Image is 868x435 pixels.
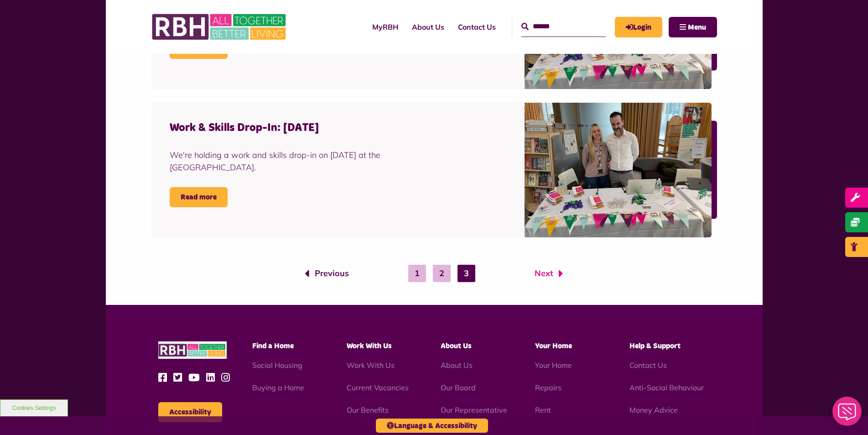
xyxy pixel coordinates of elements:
[441,383,476,392] a: Our Board
[535,342,572,350] span: Your Home
[615,17,662,37] a: MyRBH
[305,267,349,279] a: Previous page
[629,383,704,392] a: Anti-Social Behaviour
[347,361,395,370] a: Work With Us
[441,405,507,425] a: Our Representative Body
[629,342,681,350] span: Help & Support
[629,405,678,414] a: Money Advice
[457,265,475,282] a: 3
[535,383,561,392] a: Repairs
[408,265,426,282] a: 1
[535,405,551,414] a: Rent
[158,341,227,359] img: RBH
[688,24,706,31] span: Menu
[451,15,503,39] a: Contact Us
[252,342,294,350] span: Find a Home
[158,402,222,422] button: Accessibility
[441,361,473,370] a: About Us
[170,121,452,135] h4: Work & Skills Drop-In: [DATE]
[629,361,667,370] a: Contact Us
[535,267,563,279] a: Next page
[252,383,304,392] a: Buying a Home
[151,9,288,45] img: RBH
[252,361,302,370] a: Social Housing - open in a new tab
[521,17,606,37] input: Search
[669,17,717,37] button: Navigation
[376,419,488,433] button: Language & Accessibility
[347,342,392,350] span: Work With Us
[170,149,452,173] div: We're holding a work and skills drop-in on [DATE] at the [GEOGRAPHIC_DATA].
[405,15,451,39] a: About Us
[347,383,409,392] a: Current Vacancies
[365,15,405,39] a: MyRBH
[827,394,868,435] iframe: Netcall Web Assistant for live chat
[347,405,389,414] a: Our Benefits
[525,103,712,237] img: Work And Skills
[441,342,472,350] span: About Us
[433,265,451,282] a: 2
[170,187,228,207] a: Read more Work & Skills Drop-In: 15th February
[535,361,572,370] a: Your Home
